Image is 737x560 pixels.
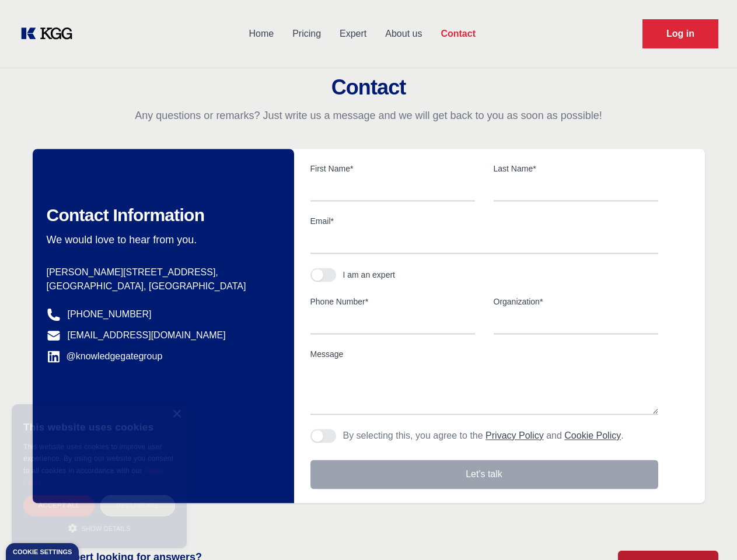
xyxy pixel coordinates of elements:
div: This website uses cookies [23,413,175,441]
a: Home [239,19,283,49]
label: Message [310,348,658,360]
div: Cookie settings [13,549,72,555]
a: KOL Knowledge Platform: Talk to Key External Experts (KEE) [19,24,82,43]
div: Close [172,410,181,419]
p: Any questions or remarks? Just write us a message and we will get back to you as soon as possible! [14,108,723,123]
a: Cookie Policy [23,467,166,486]
label: First Name* [310,163,475,174]
span: This website uses cookies to improve user experience. By using our website you consent to all coo... [23,443,173,475]
h2: Contact [14,76,723,99]
button: Let's talk [310,460,658,489]
div: Accept all [23,495,95,516]
div: Decline all [100,495,175,516]
p: [PERSON_NAME][STREET_ADDRESS], [47,265,275,279]
p: [GEOGRAPHIC_DATA], [GEOGRAPHIC_DATA] [47,279,275,293]
a: Cookie Policy [564,430,621,440]
label: Email* [310,215,658,227]
iframe: Chat Widget [679,504,737,560]
span: Show details [82,525,131,532]
a: About us [376,19,431,49]
p: We would love to hear from you. [47,233,275,247]
a: Privacy Policy [485,430,544,440]
div: I am an expert [343,269,396,281]
a: Contact [431,19,485,49]
a: Expert [330,19,376,49]
div: Show details [23,522,175,534]
label: Organization* [494,296,658,307]
a: [EMAIL_ADDRESS][DOMAIN_NAME] [68,328,226,342]
a: @knowledgegategroup [47,349,163,363]
a: [PHONE_NUMBER] [68,307,152,321]
label: Phone Number* [310,296,475,307]
h2: Contact Information [47,205,275,226]
label: Last Name* [494,163,658,174]
a: Pricing [283,19,330,49]
p: By selecting this, you agree to the and . [343,429,624,443]
a: Request Demo [642,19,718,48]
